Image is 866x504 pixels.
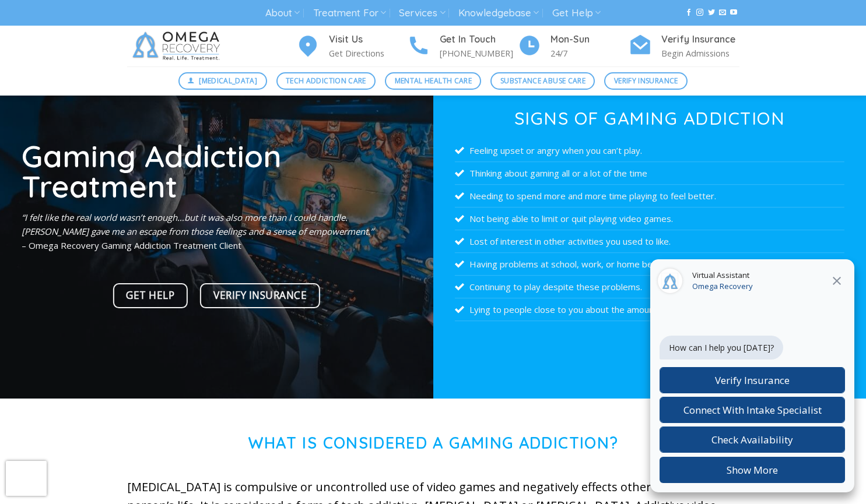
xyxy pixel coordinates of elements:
[455,110,844,127] h3: Signs of Gaming Addiction
[329,47,407,60] p: Get Directions
[490,72,595,90] a: Substance Abuse Care
[614,75,678,86] span: Verify Insurance
[399,2,445,24] a: Services
[455,230,844,253] li: Lost of interest in other activities you used to like.
[385,72,481,90] a: Mental Health Care
[127,26,229,66] img: Omega Recovery
[455,253,844,276] li: Having problems at school, work, or home because of your gaming
[696,9,703,17] a: Follow on Instagram
[551,47,629,60] p: 24/7
[440,32,518,47] h4: Get In Touch
[730,9,737,17] a: Follow on YouTube
[199,75,257,86] span: [MEDICAL_DATA]
[22,210,411,252] p: – Omega Recovery Gaming Addiction Treatment Client
[661,47,739,60] p: Begin Admissions
[329,32,407,47] h4: Visit Us
[22,140,411,202] h1: Gaming Addiction Treatment
[286,75,366,86] span: Tech Addiction Care
[500,75,585,86] span: Substance Abuse Care
[313,2,386,24] a: Treatment For
[661,32,739,47] h4: Verify Insurance
[113,283,188,308] a: Get Help
[629,32,739,61] a: Verify Insurance Begin Admissions
[276,72,376,90] a: Tech Addiction Care
[604,72,688,90] a: Verify Insurance
[126,287,174,304] span: Get Help
[455,162,844,185] li: Thinking about gaming all or a lot of the time
[440,47,518,60] p: [PHONE_NUMBER]
[708,9,715,17] a: Follow on Twitter
[178,72,267,90] a: [MEDICAL_DATA]
[455,185,844,207] li: Needing to spend more and more time playing to feel better.
[551,32,629,47] h4: Mon-Sun
[455,298,844,321] li: Lying to people close to you about the amount of time you spend playing.
[213,287,307,304] span: Verify Insurance
[265,2,300,24] a: About
[395,75,472,86] span: Mental Health Care
[22,212,373,237] em: “I felt like the real world wasn’t enough…but it was also more than I could handle. [PERSON_NAME]...
[127,433,739,453] h1: What is Considered a Gaming Addiction?
[455,276,844,298] li: Continuing to play despite these problems.
[455,207,844,230] li: Not being able to limit or quit playing video games.
[458,2,539,24] a: Knowledgebase
[719,9,726,17] a: Send us an email
[685,9,692,17] a: Follow on Facebook
[552,2,601,24] a: Get Help
[407,32,518,61] a: Get In Touch [PHONE_NUMBER]
[455,139,844,162] li: Feeling upset or angry when you can’t play.
[200,283,320,308] a: Verify Insurance
[296,32,407,61] a: Visit Us Get Directions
